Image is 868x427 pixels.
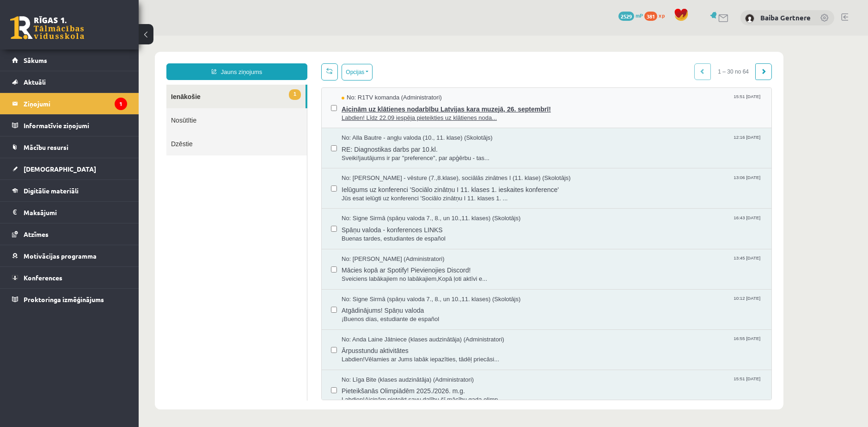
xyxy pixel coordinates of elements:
[12,202,127,223] a: Maksājumi
[203,179,382,187] span: No: Signe Sirmā (spāņu valoda 7., 8., un 10.,11. klases) (Skolotājs)
[24,252,97,260] span: Motivācijas programma
[636,12,643,19] span: mP
[12,71,127,93] a: Aktuāli
[24,295,104,303] span: Proktoringa izmēģinājums
[10,16,84,39] a: Rīgas 1. Tālmācības vidusskola
[203,239,623,248] span: Sveiciens labākajiem no labākajiem,Kopā ļoti aktīvi e...
[203,300,623,328] a: No: Anda Laine Jātniece (klases audzinātāja) (Administratori) 16:55 [DATE] Ārpusstundu aktivitāte...
[203,78,623,87] span: Labdien! Līdz 22.09 iespēja pieteikties uz klātienes noda...
[593,98,623,105] span: 12:16 [DATE]
[203,340,335,349] span: No: Līga Bite (klases audzinātāja) (Administratori)
[24,186,79,195] span: Digitālie materiāli
[203,67,623,78] span: Aicinām uz klātienes nodarbību Latvijas kara muzejā, 26. septembrī!
[12,180,127,201] a: Digitālie materiāli
[618,12,634,21] span: 2529
[12,289,127,310] a: Proktoringa izmēģinājums
[115,98,127,110] i: 1
[24,56,47,64] span: Sākums
[593,179,623,186] span: 16:43 [DATE]
[203,147,623,159] span: Ielūgums uz konferenci 'Sociālo zinātņu I 11. klases 1. ieskaites konference'
[203,28,234,45] button: Opcijas
[644,12,657,21] span: 381
[24,93,127,114] legend: Ziņojumi
[203,58,623,87] a: No: R1TV komanda (Administratori) 15:51 [DATE] Aicinām uz klātienes nodarbību Latvijas kara muzej...
[203,308,623,320] span: Ārpusstundu aktivitātes
[24,202,127,223] legend: Maksājumi
[203,199,623,208] span: Buenas tardes, estudiantes de español
[12,223,127,245] a: Atzīmes
[659,12,665,19] span: xp
[760,13,811,22] a: Baiba Gertnere
[12,245,127,266] a: Motivācijas programma
[572,28,617,44] span: 1 – 30 no 64
[203,300,366,309] span: No: Anda Laine Jātniece (klases audzinātāja) (Administratori)
[12,267,127,288] a: Konferences
[203,58,303,67] span: No: R1TV komanda (Administratori)
[618,12,643,19] a: 2529 mP
[745,14,754,23] img: Baiba Gertnere
[203,228,623,239] span: Mācies kopā ar Spotify! Pievienojies Discord!
[593,340,623,347] span: 15:51 [DATE]
[12,115,127,136] a: Informatīvie ziņojumi
[593,260,623,266] span: 10:12 [DATE]
[24,230,49,238] span: Atzīmes
[203,348,623,360] span: Pieteikšanās Olimpiādēm 2025./2026. m.g.
[203,320,623,328] span: Labdien!Vēlamies ar Jums labāk iepazīties, tādēļ priecāsi...
[24,273,62,282] span: Konferences
[593,138,623,145] span: 13:06 [DATE]
[203,138,623,167] a: No: [PERSON_NAME] - vēsture (7.,8.klase), sociālās zinātnes I (11. klase) (Skolotājs) 13:06 [DATE...
[203,187,623,199] span: Spāņu valoda - konferences LINKS
[203,179,623,207] a: No: Signe Sirmā (spāņu valoda 7., 8., un 10.,11. klases) (Skolotājs) 16:43 [DATE] Spāņu valoda - ...
[24,143,68,151] span: Mācību resursi
[203,340,623,369] a: No: Līga Bite (klases audzinātāja) (Administratori) 15:51 [DATE] Pieteikšanās Olimpiādēm 2025./20...
[203,118,623,127] span: Sveiki!jautājums ir par ''preference'', par apģērbu - tas...
[203,268,623,279] span: Atgādinājums! Spāņu valoda
[203,107,623,118] span: RE: Diagnostikas darbs par 10.kl.
[12,136,127,158] a: Mācību resursi
[12,93,127,114] a: Ziņojumi1
[203,360,623,369] span: Labdien!Aicinām pieteikt savu dalību šī mācību gada olimp...
[28,73,168,96] a: Nosūtītie
[24,78,46,86] span: Aktuāli
[24,115,127,136] legend: Informatīvie ziņojumi
[203,219,306,228] span: No: [PERSON_NAME] (Administratori)
[28,28,169,44] a: Jauns ziņojums
[203,138,432,147] span: No: [PERSON_NAME] - vēsture (7.,8.klase), sociālās zinātnes I (11. klase) (Skolotājs)
[28,49,167,73] a: 1Ienākošie
[203,279,623,288] span: ¡Buenos días, estudiante de español
[12,50,127,71] a: Sākums
[644,12,669,19] a: 381 xp
[203,260,382,268] span: No: Signe Sirmā (spāņu valoda 7., 8., un 10.,11. klases) (Skolotājs)
[203,260,623,288] a: No: Signe Sirmā (spāņu valoda 7., 8., un 10.,11. klases) (Skolotājs) 10:12 [DATE] Atgādinājums! S...
[203,98,623,127] a: No: Alla Bautre - angļu valoda (10., 11. klase) (Skolotājs) 12:16 [DATE] RE: Diagnostikas darbs p...
[203,219,623,248] a: No: [PERSON_NAME] (Administratori) 13:45 [DATE] Mācies kopā ar Spotify! Pievienojies Discord! Sve...
[203,159,623,167] span: Jūs esat ielūgti uz konferenci 'Sociālo zinātņu I 11. klases 1. ...
[593,219,623,226] span: 13:45 [DATE]
[593,300,623,307] span: 16:55 [DATE]
[150,54,162,64] span: 1
[28,96,168,120] a: Dzēstie
[203,98,354,107] span: No: Alla Bautre - angļu valoda (10., 11. klase) (Skolotājs)
[593,58,623,65] span: 15:51 [DATE]
[12,158,127,179] a: [DEMOGRAPHIC_DATA]
[24,165,96,173] span: [DEMOGRAPHIC_DATA]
